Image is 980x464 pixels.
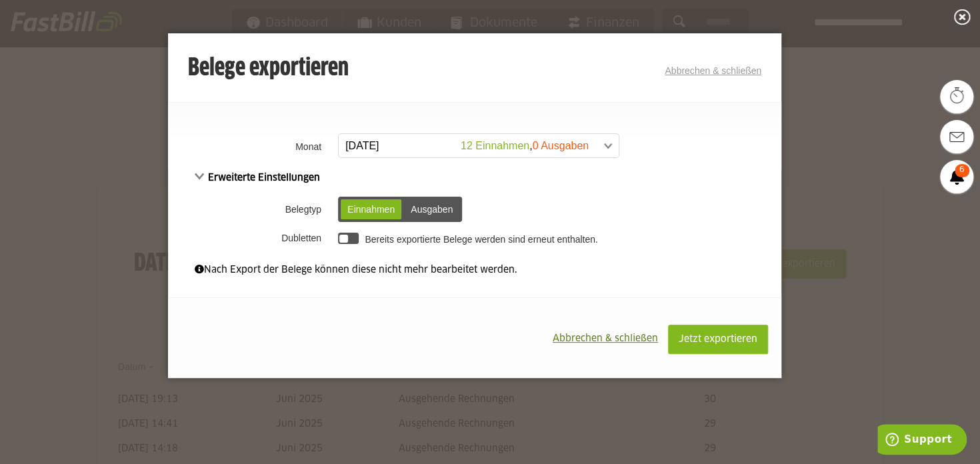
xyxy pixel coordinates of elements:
[553,334,658,343] span: Abbrechen & schließen
[195,263,755,277] div: Nach Export der Belege können diese nicht mehr bearbeitet werden.
[877,424,967,457] iframe: Öffnet ein Widget, in dem Sie weitere Informationen finden
[668,325,768,354] button: Jetzt exportieren
[188,55,349,82] h3: Belege exportieren
[365,234,597,245] label: Bereits exportierte Belege werden sind erneut enthalten.
[168,192,335,227] th: Belegtyp
[679,335,757,344] span: Jetzt exportieren
[665,65,761,76] a: Abbrechen & schließen
[404,199,459,219] div: Ausgaben
[341,199,401,219] div: Einnahmen
[195,173,320,183] span: Erweiterte Einstellungen
[168,227,335,249] th: Dubletten
[168,129,335,163] th: Monat
[940,160,973,193] a: 6
[955,164,969,177] span: 6
[543,325,668,353] button: Abbrechen & schließen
